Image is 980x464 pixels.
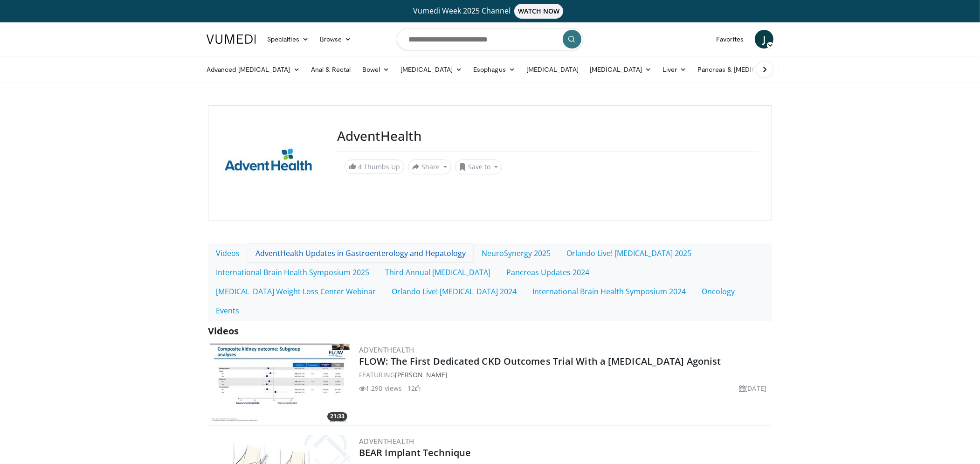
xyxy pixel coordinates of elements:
[208,282,384,301] a: [MEDICAL_DATA] Weight Loss Center Webinar
[755,30,773,48] a: J
[262,30,314,48] a: Specialties
[474,243,559,263] a: NeuroSynergy 2025
[657,60,692,79] a: Liver
[337,128,759,144] h3: AdventHealth
[711,30,749,48] a: Favorites
[359,436,414,446] a: AdventHealth
[314,30,357,48] a: Browse
[359,345,414,354] a: AdventHealth
[739,383,766,393] li: [DATE]
[345,159,404,174] a: 4 Thumbs Up
[359,383,402,393] li: 1,290 views
[514,4,564,19] span: WATCH NOW
[357,60,395,79] a: Bowel
[210,344,350,423] a: 21:33
[692,60,801,79] a: Pancreas & [MEDICAL_DATA]
[327,412,347,421] span: 21:33
[207,35,256,44] img: VuMedi Logo
[395,370,448,379] a: [PERSON_NAME]
[408,159,451,174] button: Share
[468,60,521,79] a: Esophagus
[208,263,377,282] a: International Brain Health Symposium 2025
[210,344,350,423] img: 77748007-639e-4aa0-b97e-0dd1bfe4340b.300x170_q85_crop-smart_upscale.jpg
[455,159,503,174] button: Save to
[305,60,357,79] a: Anal & Rectal
[208,243,248,263] a: Videos
[395,60,468,79] a: [MEDICAL_DATA]
[694,282,743,301] a: Oncology
[359,446,471,459] a: BEAR Implant Technique
[208,325,239,337] span: Videos
[248,243,474,263] a: AdventHealth Updates in Gastroenterology and Hepatology
[208,301,247,320] a: Events
[201,60,305,79] a: Advanced [MEDICAL_DATA]
[359,370,770,380] div: FEATURING
[384,282,525,301] a: Orlando Live! [MEDICAL_DATA] 2024
[208,4,772,19] a: Vumedi Week 2025 ChannelWATCH NOW
[397,28,583,50] input: Search topics, interventions
[359,355,721,367] a: FLOW: The First Dedicated CKD Outcomes Trial With a [MEDICAL_DATA] Agonist
[559,243,699,263] a: Orlando Live! [MEDICAL_DATA] 2025
[358,162,362,171] span: 4
[377,263,498,282] a: Third Annual [MEDICAL_DATA]
[525,282,694,301] a: International Brain Health Symposium 2024
[407,383,421,393] li: 12
[584,60,657,79] a: [MEDICAL_DATA]
[521,60,584,79] a: [MEDICAL_DATA]
[498,263,597,282] a: Pancreas Updates 2024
